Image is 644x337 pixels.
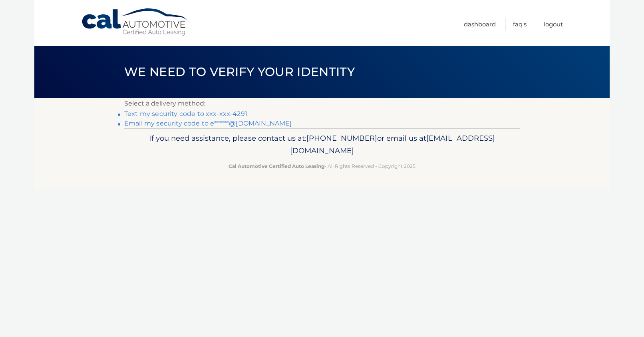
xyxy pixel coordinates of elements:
span: [PHONE_NUMBER] [306,134,377,143]
a: Logout [544,18,563,31]
a: FAQ's [513,18,527,31]
strong: Cal Automotive Certified Auto Leasing [229,163,324,169]
p: Select a delivery method: [124,98,520,109]
span: We need to verify your identity [124,64,355,79]
p: If you need assistance, please contact us at: or email us at [129,132,515,158]
a: Email my security code to e******@[DOMAIN_NAME] [124,120,292,127]
a: Dashboard [464,18,496,31]
a: Text my security code to xxx-xxx-4291 [124,110,247,118]
p: - All Rights Reserved - Copyright 2025 [129,162,515,170]
a: Cal Automotive [81,8,189,36]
